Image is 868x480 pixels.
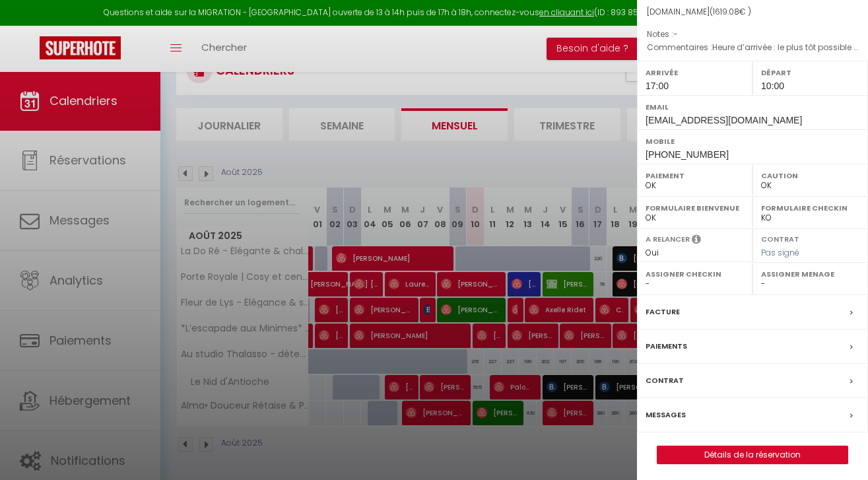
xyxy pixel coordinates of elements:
span: - [673,28,678,40]
label: Facture [646,305,680,319]
span: ( € ) [710,6,751,17]
p: Commentaires : [647,41,858,54]
i: Sélectionner OUI si vous souhaiter envoyer les séquences de messages post-checkout [692,234,701,248]
label: Arrivée [646,66,744,79]
label: Assigner Menage [761,267,859,281]
label: Email [646,100,859,114]
span: [EMAIL_ADDRESS][DOMAIN_NAME] [646,115,802,125]
label: Caution [761,169,859,182]
span: 17:00 [646,81,669,91]
button: Détails de la réservation [657,446,848,464]
label: Mobile [646,135,859,148]
label: A relancer [646,234,690,245]
span: 10:00 [761,81,784,91]
div: [DOMAIN_NAME] [647,6,858,18]
label: Messages [646,408,686,422]
span: 1619.08 [713,6,739,17]
span: Pas signé [761,247,799,258]
label: Formulaire Checkin [761,201,859,215]
label: Contrat [761,234,799,242]
p: Notes : [647,28,858,41]
label: Paiements [646,339,687,353]
span: [PHONE_NUMBER] [646,149,729,160]
label: Départ [761,66,859,79]
label: Formulaire Bienvenue [646,201,744,215]
label: Paiement [646,169,744,182]
a: Détails de la réservation [657,446,848,463]
label: Assigner Checkin [646,267,744,281]
button: Open LiveChat chat widget [11,5,50,45]
label: Contrat [646,374,684,388]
